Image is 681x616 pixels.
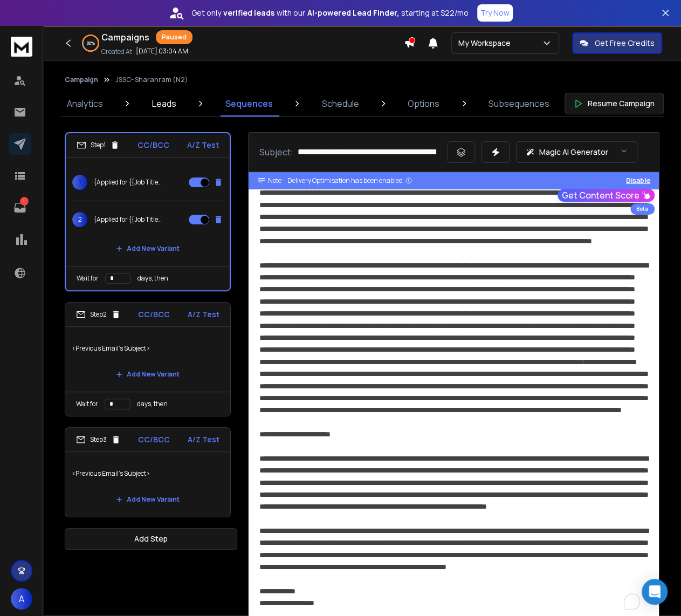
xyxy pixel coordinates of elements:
p: Analytics [67,97,103,110]
p: <Previous Email's Subject> [72,333,224,364]
button: Campaign [65,76,98,84]
button: Disable [626,176,650,185]
span: 1 [72,175,87,190]
p: {Applied for {{Job Title}} at {{companyName|your organization}}|Application for {{Job Title}} at ... [94,178,163,187]
button: Add Step [65,528,237,550]
p: Options [408,97,439,110]
p: 1 [20,197,29,206]
p: Subject: [259,146,293,159]
p: Get only with our starting at $22/mo [191,8,469,18]
li: Step3CC/BCCA/Z Test<Previous Email's Subject>Add New Variant [65,427,231,517]
p: CC/BCC [138,309,170,320]
h1: Campaigns [101,31,149,44]
p: A/Z Test [188,309,219,320]
button: Try Now [477,4,513,22]
p: CC/BCC [138,434,170,445]
button: Add New Variant [107,489,188,510]
p: Leads [152,97,176,110]
li: Step1CC/BCCA/Z Test1{Applied for {{Job Title}} at {{companyName|your organization}}|Application f... [65,132,231,291]
p: Wait for [76,400,98,408]
span: Note: [268,176,283,185]
p: Try Now [480,8,510,18]
a: Subsequences [482,91,556,117]
p: Schedule [321,97,359,110]
div: Step 2 [76,310,121,319]
p: 86 % [87,40,95,46]
button: Add New Variant [107,364,188,385]
strong: AI-powered Lead Finder, [307,8,399,18]
button: Get Free Credits [572,32,662,54]
button: Get Content Score [558,189,655,202]
button: A [11,588,32,610]
a: 1 [9,197,31,218]
div: Open Intercom Messenger [642,579,668,605]
p: My Workspace [458,38,515,49]
p: Magic AI Generator [539,147,608,158]
button: Add New Variant [107,238,188,259]
a: Sequences [219,91,279,117]
p: [DATE] 03:04 AM [136,47,188,56]
p: {Applied for {{Job Title}} at {{companyName|your organization}}|Application for {{Job Title}} at ... [94,215,163,224]
p: A/Z Test [187,140,219,150]
p: Created At: [101,47,134,56]
p: days, then [137,274,168,283]
p: JSSC- Sharanram (N2) [115,76,188,84]
span: 2 [72,212,87,227]
a: Analytics [60,91,109,117]
p: Get Free Credits [595,38,655,49]
div: Delivery Optimisation has been enabled [287,176,412,185]
p: days, then [137,400,168,408]
div: Beta [630,203,655,215]
p: Wait for [77,274,99,283]
p: <Previous Email's Subject> [72,458,224,489]
div: Paused [156,30,192,44]
div: Step 3 [76,435,121,444]
p: Sequences [225,97,273,110]
img: logo [11,37,32,57]
strong: verified leads [223,8,274,18]
p: CC/BCC [137,140,169,150]
li: Step2CC/BCCA/Z Test<Previous Email's Subject>Add New VariantWait fordays, then [65,302,231,416]
div: Step 1 [77,140,120,150]
a: Schedule [315,91,365,117]
a: Options [401,91,446,117]
button: Magic AI Generator [516,141,637,163]
button: Resume Campaign [565,93,664,114]
a: Leads [146,91,183,117]
p: A/Z Test [188,434,219,445]
p: Subsequences [489,97,549,110]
